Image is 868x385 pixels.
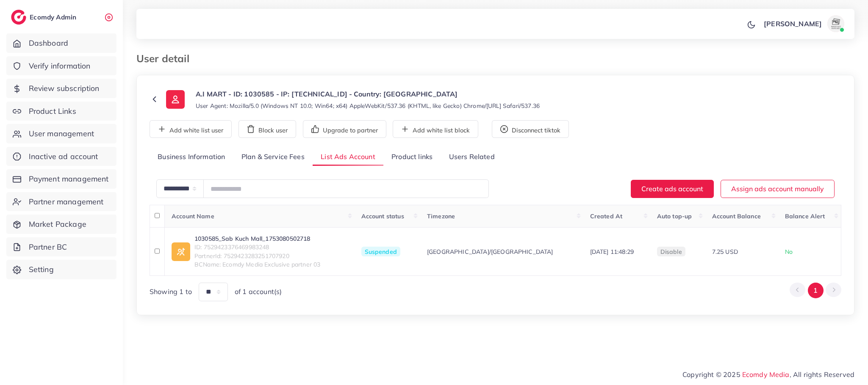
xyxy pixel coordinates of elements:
a: Payment management [6,169,116,189]
span: Setting [29,264,54,275]
span: PartnerId: 7529423283251707920 [194,252,321,260]
img: avatar [827,15,844,32]
span: [DATE] 11:48:29 [590,248,634,256]
span: Verify information [29,60,91,71]
img: ic-ad-info.7fc67b75.svg [172,242,190,261]
a: Business Information [150,148,233,166]
span: No [785,248,793,256]
span: Suspended [361,247,400,257]
button: Disconnect tiktok [492,120,569,138]
a: Setting [6,260,116,279]
a: Inactive ad account [6,147,116,166]
span: Payment management [29,173,109,184]
a: Dashboard [6,33,116,53]
span: Copyright © 2025 [682,369,854,379]
a: Market Package [6,214,116,234]
span: BCName: Ecomdy Media Exclusive partner 03 [194,260,321,269]
span: Created At [590,212,623,220]
p: A.I MART - ID: 1030585 - IP: [TECHNICAL_ID] - Country: [GEOGRAPHIC_DATA] [196,89,540,99]
span: User management [29,128,94,139]
span: Auto top-up [657,212,692,220]
small: User Agent: Mozilla/5.0 (Windows NT 10.0; Win64; x64) AppleWebKit/537.36 (KHTML, like Gecko) Chro... [196,102,540,110]
span: Review subscription [29,83,100,94]
button: Upgrade to partner [303,120,386,138]
a: Product links [383,148,441,166]
span: 7.25 USD [712,248,738,256]
a: Plan & Service Fees [233,148,313,166]
a: User management [6,124,116,143]
a: Partner management [6,192,116,212]
span: Showing 1 to [150,287,192,297]
a: Product Links [6,102,116,121]
span: [GEOGRAPHIC_DATA]/[GEOGRAPHIC_DATA] [427,247,553,256]
img: ic-user-info.36bf1079.svg [166,90,185,109]
span: Dashboard [29,38,68,49]
span: Inactive ad account [29,151,98,162]
span: Partner BC [29,242,67,253]
a: List Ads Account [313,148,383,166]
h2: Ecomdy Admin [30,13,78,21]
p: [PERSON_NAME] [764,19,822,29]
span: , All rights Reserved [790,369,854,379]
span: of 1 account(s) [235,287,282,297]
img: logo [11,10,26,25]
span: ID: 7529423376469983248 [194,243,321,251]
a: 1030585_Sab Kuch Mall_1753080502718 [194,234,321,243]
span: Timezone [427,212,455,220]
button: Add white list user [150,120,232,138]
a: Review subscription [6,79,116,98]
span: Account Balance [712,212,761,220]
a: Ecomdy Media [742,370,790,379]
h3: User detail [136,52,196,65]
span: Product Links [29,106,76,117]
a: [PERSON_NAME]avatar [759,15,848,32]
a: Verify information [6,56,116,76]
span: disable [660,248,682,256]
ul: Pagination [790,283,841,298]
button: Block user [238,120,296,138]
button: Create ads account [631,180,714,198]
button: Add white list block [393,120,478,138]
a: Partner BC [6,237,116,257]
span: Account status [361,212,404,220]
button: Go to page 1 [808,283,824,298]
span: Balance Alert [785,212,825,220]
span: Account Name [172,212,214,220]
span: Partner management [29,196,104,207]
a: logoEcomdy Admin [11,10,78,25]
span: Market Package [29,219,86,230]
button: Assign ads account manually [721,180,835,198]
a: Users Related [441,148,502,166]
